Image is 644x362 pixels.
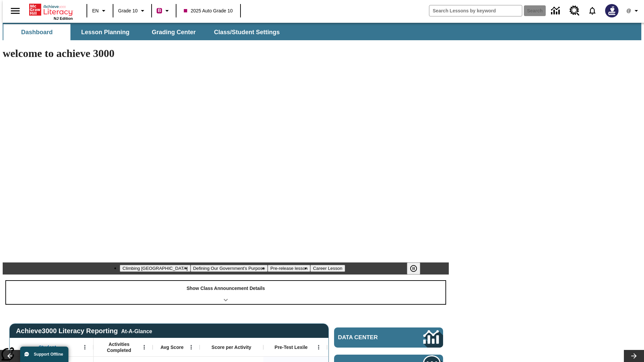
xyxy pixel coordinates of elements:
span: NJ Edition [54,16,73,20]
span: Score per Activity [212,344,252,350]
span: Pre-Test Lexile [275,344,308,350]
span: Activities Completed [97,341,141,353]
button: Pause [407,262,420,275]
span: Grade 10 [118,7,138,14]
button: Slide 4 Career Lesson [310,265,345,272]
button: Profile/Settings [623,5,644,17]
div: SubNavbar [3,23,641,40]
span: 2025 Auto Grade 10 [184,7,232,14]
span: Data Center [338,334,401,341]
div: Home [29,2,73,20]
a: Data Center [547,2,566,20]
button: Open Menu [80,342,90,352]
button: Open side menu [5,1,25,21]
div: At-A-Glance [121,327,152,335]
span: Student [39,344,56,350]
button: Dashboard [3,24,70,40]
button: Open Menu [186,342,196,352]
button: Slide 3 Pre-release lesson [268,265,310,272]
button: Slide 2 Defining Our Government's Purpose [191,265,268,272]
p: Show Class Announcement Details [186,285,265,292]
h1: welcome to achieve 3000 [3,47,449,60]
a: Home [29,3,73,16]
button: Open Menu [139,342,149,352]
button: Open Menu [314,342,324,352]
span: @ [626,7,631,14]
div: Show Class Announcement Details [6,281,445,304]
button: Grading Center [140,24,207,40]
button: Grade: Grade 10, Select a grade [115,5,149,17]
a: Notifications [584,2,601,19]
button: Language: EN, Select a language [89,5,111,17]
button: Select a new avatar [601,2,623,19]
button: Slide 1 Climbing Mount Tai [120,265,190,272]
button: Lesson carousel, Next [624,350,644,362]
input: search field [429,5,522,16]
button: Boost Class color is violet red. Change class color [154,5,174,17]
span: Avg Score [160,344,183,350]
button: Lesson Planning [72,24,139,40]
div: Pause [407,262,427,275]
a: Data Center [334,327,443,348]
span: EN [92,7,99,14]
button: Class/Student Settings [209,24,285,40]
div: SubNavbar [3,24,286,40]
img: Avatar [605,4,619,17]
span: Achieve3000 Literacy Reporting [16,327,152,335]
span: B [158,6,161,15]
span: Support Offline [34,352,63,357]
button: Support Offline [20,347,68,362]
a: Resource Center, Will open in new tab [566,2,584,20]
